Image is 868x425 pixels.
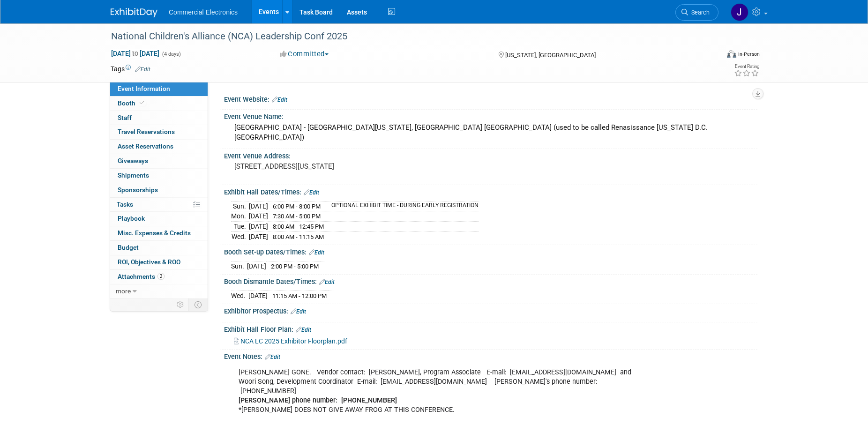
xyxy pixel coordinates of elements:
button: Committed [277,49,332,59]
span: Booth [118,99,146,107]
td: OPTIONAL EXHIBIT TIME - DURING EARLY REGISTRATION [326,201,479,211]
div: Booth Set-up Dates/Times: [224,245,757,257]
span: Commercial Electronics [169,8,238,16]
span: 8:00 AM - 12:45 PM [273,223,324,230]
span: Asset Reservations [118,142,173,150]
span: 11:15 AM - 12:00 PM [272,292,327,299]
span: (4 days) [161,51,181,57]
div: Exhibitor Prospectus: [224,304,757,316]
a: Shipments [110,169,208,183]
span: [DATE] [DATE] [111,49,160,58]
a: Edit [304,189,319,196]
div: In-Person [738,51,760,58]
a: Giveaways [110,154,208,168]
img: ExhibitDay [111,8,157,17]
a: Attachments2 [110,270,208,284]
div: Event Format [663,49,760,63]
span: Shipments [118,171,149,179]
td: Sun. [231,261,247,271]
a: more [110,284,208,298]
div: Event Rating [734,64,759,69]
td: Tags [111,64,150,74]
td: [DATE] [248,291,268,300]
i: Booth reservation complete [140,100,144,105]
span: 2:00 PM - 5:00 PM [271,263,319,270]
a: Edit [319,279,335,285]
span: Playbook [118,215,145,222]
span: Budget [118,244,139,251]
pre: [STREET_ADDRESS][US_STATE] [234,162,436,171]
span: 7:30 AM - 5:00 PM [273,213,321,220]
a: Edit [135,66,150,73]
td: [DATE] [249,201,268,211]
span: ROI, Objectives & ROO [118,258,180,266]
span: more [116,287,131,295]
a: Staff [110,111,208,125]
td: Toggle Event Tabs [189,298,208,311]
span: Attachments [118,273,165,280]
span: 6:00 PM - 8:00 PM [273,203,321,210]
a: Edit [309,249,324,256]
span: [US_STATE], [GEOGRAPHIC_DATA] [505,52,596,59]
a: Edit [296,327,311,333]
td: Sun. [231,201,249,211]
a: Misc. Expenses & Credits [110,226,208,240]
td: Personalize Event Tab Strip [172,298,189,311]
a: Tasks [110,198,208,212]
span: NCA LC 2025 Exhibitor Floorplan.pdf [240,337,347,345]
a: Asset Reservations [110,140,208,154]
a: Travel Reservations [110,125,208,139]
img: Format-Inperson.png [727,50,736,58]
span: 8:00 AM - 11:15 AM [273,233,324,240]
a: Event Information [110,82,208,96]
td: [DATE] [247,261,266,271]
td: Tue. [231,222,249,232]
div: Event Venue Address: [224,149,757,161]
a: Edit [272,97,287,103]
span: to [131,50,140,57]
a: Edit [291,308,306,315]
span: Tasks [117,201,133,208]
div: [GEOGRAPHIC_DATA] - [GEOGRAPHIC_DATA][US_STATE], [GEOGRAPHIC_DATA] [GEOGRAPHIC_DATA] (used to be ... [231,120,750,145]
a: Edit [265,354,280,360]
div: Booth Dismantle Dates/Times: [224,275,757,287]
a: Budget [110,241,208,255]
span: Misc. Expenses & Credits [118,229,191,237]
a: Booth [110,97,208,111]
a: Sponsorships [110,183,208,197]
div: Event Notes: [224,350,757,362]
div: Event Venue Name: [224,110,757,121]
a: Search [675,4,718,21]
td: [DATE] [249,231,268,241]
td: Wed. [231,291,248,300]
span: Travel Reservations [118,128,175,135]
div: Event Website: [224,92,757,104]
b: [PERSON_NAME] phone number: [PHONE_NUMBER] [239,396,397,404]
td: Mon. [231,211,249,222]
td: [DATE] [249,211,268,222]
div: Exhibit Hall Dates/Times: [224,185,757,197]
img: Jennifer Roosa [731,3,748,21]
span: Sponsorships [118,186,158,194]
span: 2 [157,273,165,280]
span: Search [688,9,710,16]
div: Exhibit Hall Floor Plan: [224,322,757,335]
a: Playbook [110,212,208,226]
td: [DATE] [249,222,268,232]
td: Wed. [231,231,249,241]
span: Event Information [118,85,170,92]
span: Giveaways [118,157,148,164]
span: Staff [118,114,132,121]
a: ROI, Objectives & ROO [110,255,208,269]
div: National Children's Alliance (NCA) Leadership Conf 2025 [108,28,704,45]
a: NCA LC 2025 Exhibitor Floorplan.pdf [234,337,347,345]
